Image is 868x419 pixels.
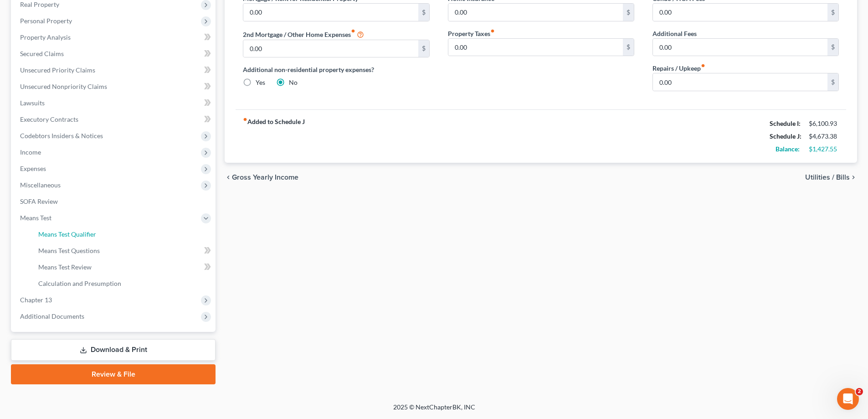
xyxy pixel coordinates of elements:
a: Property Analysis [13,29,216,46]
label: Yes [256,78,265,87]
input: -- [448,4,623,21]
i: chevron_left [225,174,232,181]
a: Executory Contracts [13,111,216,128]
a: Unsecured Nonpriority Claims [13,78,216,95]
span: Expenses [20,165,46,172]
a: Means Test Review [31,259,216,275]
span: Gross Yearly Income [232,174,298,181]
span: Means Test Questions [38,247,100,254]
i: fiber_manual_record [701,63,705,68]
i: fiber_manual_record [490,29,495,33]
span: Miscellaneous [20,181,61,189]
label: Additional Fees [652,29,697,38]
label: Repairs / Upkeep [652,63,705,73]
i: chevron_right [850,174,857,181]
div: $ [827,4,838,21]
span: Calculation and Presumption [38,279,121,287]
span: Property Analysis [20,33,71,41]
label: No [289,78,298,87]
input: -- [243,4,418,21]
strong: Schedule I: [770,119,801,127]
span: Real Property [20,0,59,8]
span: Income [20,148,41,156]
a: Secured Claims [13,46,216,62]
div: $ [418,4,429,21]
input: -- [448,39,623,56]
div: $ [623,39,634,56]
div: $ [827,39,838,56]
a: Means Test Questions [31,243,216,259]
a: Unsecured Priority Claims [13,62,216,78]
button: Utilities / Bills chevron_right [805,174,857,181]
span: Utilities / Bills [805,174,850,181]
a: Lawsuits [13,95,216,111]
a: Download & Print [11,339,216,361]
a: Review & File [11,364,216,384]
span: Codebtors Insiders & Notices [20,132,103,140]
span: Unsecured Nonpriority Claims [20,83,107,90]
span: Additional Documents [20,312,84,320]
input: -- [653,4,827,21]
strong: Balance: [776,145,800,153]
div: $4,673.38 [809,132,839,141]
strong: Schedule J: [770,132,801,140]
span: Chapter 13 [20,296,52,304]
a: Calculation and Presumption [31,275,216,292]
label: Property Taxes [448,29,495,38]
span: Unsecured Priority Claims [20,66,95,74]
div: $ [418,40,429,57]
span: Lawsuits [20,99,45,107]
span: SOFA Review [20,197,58,205]
div: $ [827,73,838,91]
input: -- [653,73,827,91]
div: $1,427.55 [809,145,839,154]
span: Personal Property [20,17,72,25]
i: fiber_manual_record [351,29,355,33]
strong: Added to Schedule J [243,117,305,155]
div: $6,100.93 [809,119,839,128]
i: fiber_manual_record [243,117,247,122]
a: SOFA Review [13,193,216,210]
label: Additional non-residential property expenses? [243,65,429,74]
span: Means Test Review [38,263,92,271]
input: -- [243,40,418,57]
span: 2 [856,388,863,395]
iframe: Intercom live chat [837,388,859,410]
span: Means Test Qualifier [38,230,96,238]
span: Executory Contracts [20,115,78,123]
span: Secured Claims [20,50,64,57]
input: -- [653,39,827,56]
span: Means Test [20,214,51,222]
div: $ [623,4,634,21]
label: 2nd Mortgage / Other Home Expenses [243,29,364,40]
button: chevron_left Gross Yearly Income [225,174,298,181]
div: 2025 © NextChapterBK, INC [175,403,694,419]
a: Means Test Qualifier [31,226,216,243]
